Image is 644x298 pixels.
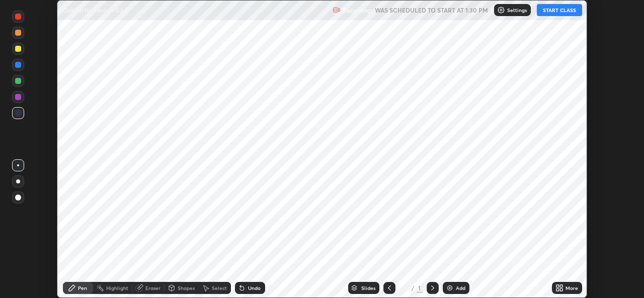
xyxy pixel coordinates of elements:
img: class-settings-icons [497,6,505,14]
div: Undo [248,285,261,290]
h5: WAS SCHEDULED TO START AT 1:30 PM [375,6,488,15]
div: Select [212,285,227,290]
img: add-slide-button [446,284,454,292]
div: Pen [78,285,87,290]
div: 1 [399,285,410,291]
button: START CLASS [537,4,582,16]
img: recording.375f2c34.svg [333,6,341,14]
div: Shapes [178,285,195,290]
div: Eraser [145,285,160,290]
p: Settings [507,8,527,13]
p: Recording [343,7,371,14]
div: More [566,285,578,290]
p: Optical Isomerism-03 [63,6,123,14]
div: Slides [361,285,375,290]
div: Highlight [106,285,128,290]
div: Add [456,285,465,290]
div: / [412,285,415,291]
div: 1 [417,283,423,292]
